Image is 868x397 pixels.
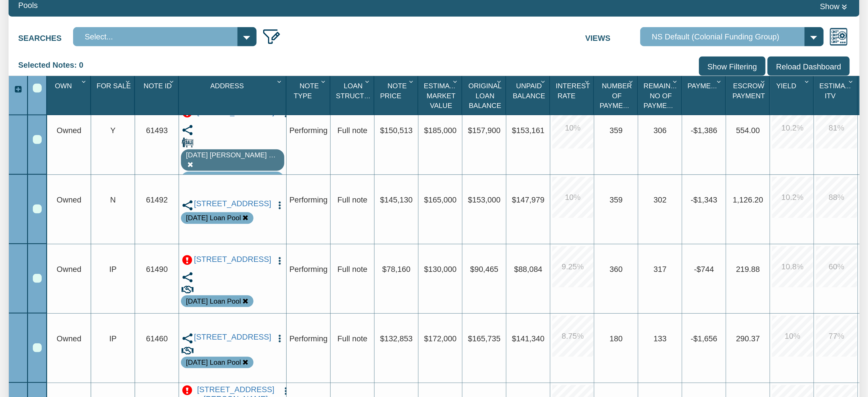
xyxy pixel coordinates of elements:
[512,126,545,135] span: $153,161
[93,78,134,113] div: For Sale Sort None
[337,126,367,135] span: Full note
[146,334,168,343] span: 61460
[641,78,681,113] div: Remaining No Of Payments Sort None
[512,195,545,204] span: $147,979
[380,195,413,204] span: $145,130
[597,78,637,113] div: Sort None
[816,78,857,113] div: Estimated Itv Sort None
[597,78,637,113] div: Number Of Payments Sort None
[736,126,760,135] span: 554.00
[57,334,81,343] span: Owned
[275,199,284,210] button: Press to open the note menu
[93,78,134,113] div: Sort None
[110,195,116,204] span: N
[553,78,593,113] div: Interest Rate Sort None
[465,78,506,113] div: Original Loan Balance Sort None
[552,246,593,287] div: 9.25
[772,316,813,357] div: 10.0
[289,265,328,274] span: Performing
[846,76,857,87] div: Column Menu
[421,78,462,113] div: Estimated Market Value Sort None
[186,358,241,368] div: Note is contained in the pool 9-25-25 Loan Pool
[146,265,168,274] span: 61490
[186,296,241,306] div: Note is contained in the pool 9-25-25 Loan Pool
[728,78,769,113] div: Escrow Payment Sort None
[96,82,131,90] span: For Sale
[57,265,81,274] span: Owned
[691,126,717,135] span: -$1,386
[552,316,593,357] div: 8.75
[772,78,813,113] div: Sort None
[424,334,457,343] span: $172,000
[691,334,717,343] span: -$1,656
[552,107,593,149] div: 10.0
[468,195,501,204] span: $153,000
[167,76,178,87] div: Column Menu
[654,126,667,135] span: 306
[610,126,623,135] span: 359
[289,195,328,204] span: Performing
[194,255,272,264] a: 1729 Noble Street, Anderson, IN, 46016
[57,195,81,204] span: Owned
[556,82,590,100] span: Interest Rate
[733,195,763,204] span: 1,126.20
[816,246,857,287] div: 60.0
[146,195,168,204] span: 61492
[816,316,857,357] div: 77.0
[644,82,683,110] span: Remaining No Of Payments
[182,136,194,148] img: for_sale.png
[137,78,178,113] div: Note Id Sort None
[691,195,717,204] span: -$1,343
[33,135,42,144] div: Row 3, Row Selection Checkbox
[819,82,859,100] span: Estimated Itv
[583,76,593,87] div: Column Menu
[816,78,857,113] div: Sort None
[319,76,329,87] div: Column Menu
[33,274,42,283] div: Row 5, Row Selection Checkbox
[728,78,769,113] div: Sort None
[610,334,623,343] span: 180
[514,265,542,274] span: $88,084
[186,173,279,183] div: Note is contained in the pool 8-21-25 Mixon 001 T1
[451,76,461,87] div: Column Menu
[380,126,413,135] span: $150,513
[829,27,848,46] img: views.png
[552,177,593,218] div: 10.0
[210,82,244,90] span: Address
[33,204,42,213] div: Row 4, Row Selection Checkbox
[289,78,330,113] div: Note Type Sort None
[144,82,172,90] span: Note Id
[33,84,42,93] div: Select All
[468,126,501,135] span: $157,900
[9,84,27,95] div: Expand All
[181,78,286,113] div: Sort None
[294,82,319,100] span: Note Type
[424,195,457,204] span: $165,000
[424,126,457,135] span: $185,000
[337,265,367,274] span: Full note
[109,334,117,343] span: IP
[684,78,725,113] div: Payment(P&I) Sort None
[49,78,90,113] div: Sort None
[182,332,194,344] img: share.svg
[363,76,373,87] div: Column Menu
[553,78,593,113] div: Sort None
[468,334,501,343] span: $165,735
[816,107,857,149] div: 81.0
[816,177,857,218] div: 88.0
[654,195,667,204] span: 302
[337,334,367,343] span: Full note
[509,78,549,113] div: Unpaid Balance Sort None
[377,78,418,113] div: Note Price Sort None
[772,107,813,149] div: 10.2
[275,334,284,343] img: cell-menu.png
[182,124,194,136] img: share.svg
[802,76,813,87] div: Column Menu
[182,346,194,356] img: deal_progress.svg
[57,126,81,135] span: Owned
[55,82,72,90] span: Own
[336,82,379,100] span: Loan Structure
[772,78,813,113] div: Yield Sort None
[18,57,88,73] div: Selected Notes: 0
[641,78,681,113] div: Sort None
